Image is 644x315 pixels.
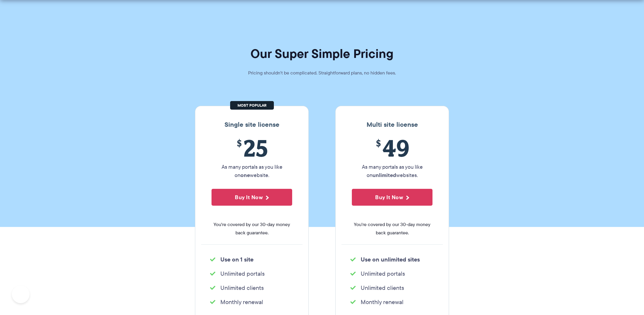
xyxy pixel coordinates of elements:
[373,171,396,179] strong: unlimited
[341,121,443,129] h3: Multi site license
[352,220,432,237] span: You're covered by our 30-day money back guarantee.
[201,121,303,129] h3: Single site license
[210,269,294,278] li: Unlimited portals
[350,298,434,306] li: Monthly renewal
[210,284,294,292] li: Unlimited clients
[350,269,434,278] li: Unlimited portals
[212,134,292,161] span: 25
[212,189,292,206] button: Buy It Now
[361,255,420,264] strong: Use on unlimited sites
[350,284,434,292] li: Unlimited clients
[352,189,432,206] button: Buy It Now
[352,134,432,161] span: 49
[210,298,294,306] li: Monthly renewal
[240,171,250,179] strong: one
[352,163,432,179] p: As many portals as you like on websites.
[212,220,292,237] span: You're covered by our 30-day money back guarantee.
[220,255,253,264] strong: Use on 1 site
[212,163,292,179] p: As many portals as you like on website.
[233,69,411,77] p: Pricing shouldn't be complicated. Straightforward plans, no hidden fees.
[12,285,30,303] iframe: Toggle Customer Support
